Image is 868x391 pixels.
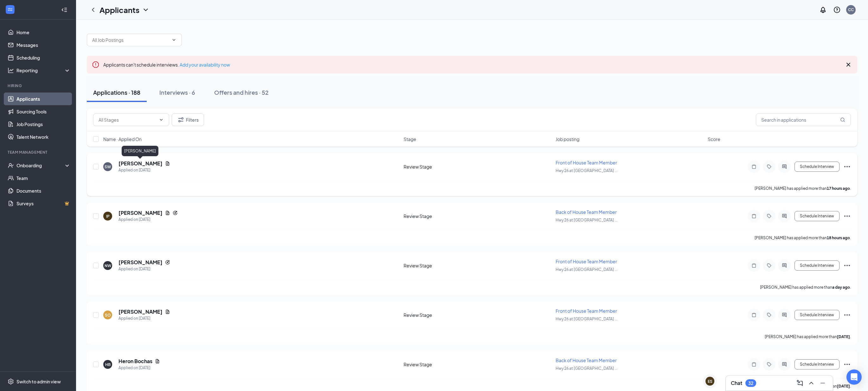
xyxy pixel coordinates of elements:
[16,131,71,143] a: Talent Network
[93,88,140,96] div: Applications · 188
[750,214,758,219] svg: Note
[165,161,170,166] svg: Document
[556,136,579,142] span: Job posting
[118,308,163,315] h5: [PERSON_NAME]
[755,235,851,240] p: [PERSON_NAME] has applied more than .
[556,259,617,264] span: Front of House Team Member
[827,235,850,240] b: 18 hours ago
[765,263,773,268] svg: Tag
[7,6,13,13] svg: WorkstreamLogo
[819,6,827,14] svg: Notifications
[556,209,617,215] span: Back of House Team Member
[177,116,185,124] svg: Filter
[404,262,552,269] div: Review Stage
[16,172,71,184] a: Team
[172,113,204,126] button: Filter Filters
[795,211,839,221] button: Schedule Interview
[556,267,617,272] span: Hwy 26 at [GEOGRAPHIC_DATA] ...
[748,381,753,386] div: 32
[843,361,851,368] svg: Ellipses
[404,136,416,142] span: Stage
[16,39,71,51] a: Messages
[8,150,69,155] div: Team Management
[840,117,845,122] svg: MagnifyingGlass
[556,168,617,173] span: Hwy 26 at [GEOGRAPHIC_DATA] ...
[818,378,828,388] button: Minimize
[99,116,156,123] input: All Stages
[106,214,110,219] div: IP
[118,365,160,371] div: Applied on [DATE]
[173,210,178,215] svg: Reapply
[845,61,852,68] svg: Cross
[8,378,14,385] svg: Settings
[795,378,805,388] button: ComposeMessage
[756,113,851,126] input: Search in applications
[103,62,230,67] span: Applicants can't schedule interviews.
[843,262,851,269] svg: Ellipses
[795,260,839,271] button: Schedule Interview
[118,358,152,365] h5: Heron Bochas
[165,309,170,314] svg: Document
[765,362,773,367] svg: Tag
[843,311,851,319] svg: Ellipses
[118,266,170,272] div: Applied on [DATE]
[118,216,178,223] div: Applied on [DATE]
[118,160,163,167] h5: [PERSON_NAME]
[118,209,163,216] h5: [PERSON_NAME]
[404,213,552,219] div: Review Stage
[843,212,851,220] svg: Ellipses
[556,308,617,314] span: Front of House Team Member
[832,285,850,290] b: a day ago
[781,263,788,268] svg: ActiveChat
[750,362,758,367] svg: Note
[16,26,71,39] a: Home
[781,312,788,317] svg: ActiveChat
[765,164,773,169] svg: Tag
[16,184,71,197] a: Documents
[92,36,169,43] input: All Job Postings
[846,369,862,385] div: Open Intercom Messenger
[837,384,850,388] b: [DATE]
[105,164,111,170] div: SW
[214,88,269,96] div: Offers and hires · 52
[118,315,170,322] div: Applied on [DATE]
[750,263,758,268] svg: Note
[781,362,788,367] svg: ActiveChat
[16,105,71,118] a: Sourcing Tools
[142,6,150,14] svg: ChevronDown
[16,67,71,74] div: Reporting
[750,312,758,317] svg: Note
[556,357,617,363] span: Back of House Team Member
[159,88,195,96] div: Interviews · 6
[92,61,99,68] svg: Error
[765,214,773,219] svg: Tag
[556,160,617,165] span: Front of House Team Member
[837,334,850,339] b: [DATE]
[833,6,841,14] svg: QuestionInfo
[61,7,67,13] svg: Collapse
[165,210,170,215] svg: Document
[16,51,71,64] a: Scheduling
[708,379,712,384] div: ES
[105,362,111,367] div: HB
[795,310,839,320] button: Schedule Interview
[16,197,71,210] a: SurveysCrown
[16,162,65,169] div: Onboarding
[159,117,164,122] svg: ChevronDown
[765,334,851,339] p: [PERSON_NAME] has applied more than .
[180,62,230,67] a: Add your availability now
[807,379,815,387] svg: ChevronUp
[105,312,111,318] div: SO
[99,4,139,15] h1: Applicants
[89,6,97,14] svg: ChevronLeft
[105,263,111,268] div: NW
[827,186,850,191] b: 17 hours ago
[118,167,170,173] div: Applied on [DATE]
[16,93,71,105] a: Applicants
[122,146,158,156] div: [PERSON_NAME]
[843,163,851,170] svg: Ellipses
[750,164,758,169] svg: Note
[796,379,804,387] svg: ComposeMessage
[556,366,617,371] span: Hwy 26 at [GEOGRAPHIC_DATA] ...
[404,163,552,170] div: Review Stage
